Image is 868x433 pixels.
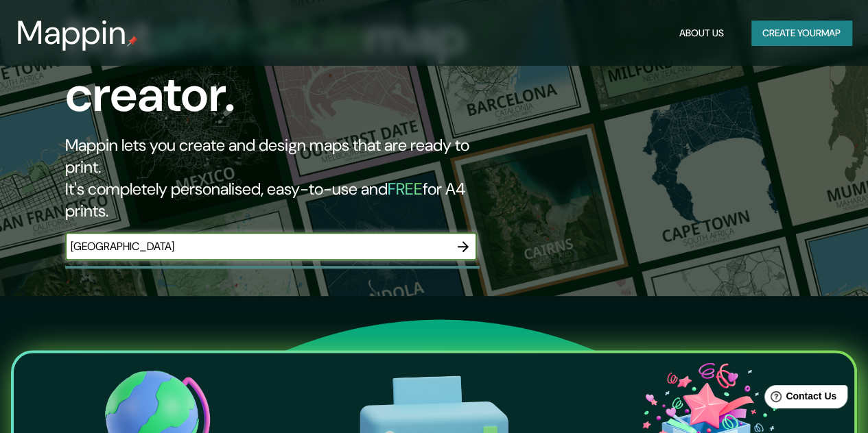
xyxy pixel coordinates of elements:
iframe: Help widget launcher [746,380,853,418]
h5: FREE [388,178,423,199]
button: About Us [674,21,729,46]
h3: Mappin [16,14,127,52]
input: Choose your favourite place [65,238,449,254]
img: mappin-pin [127,36,138,47]
button: Create yourmap [751,21,852,46]
h2: Mappin lets you create and design maps that are ready to print. It's completely personalised, eas... [65,134,500,222]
